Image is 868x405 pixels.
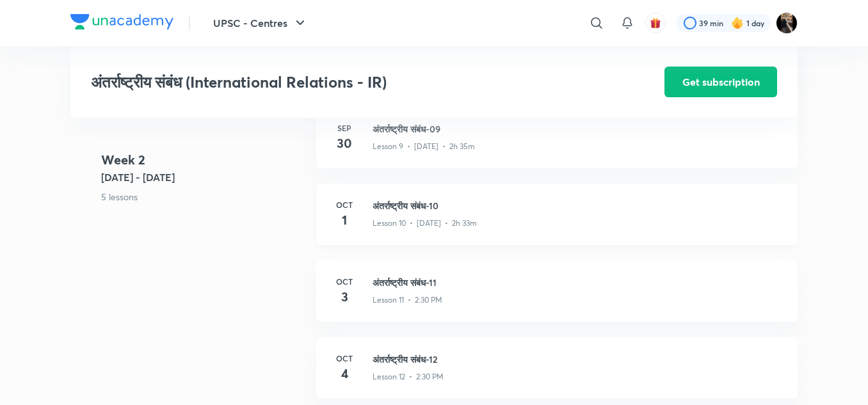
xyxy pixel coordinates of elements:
[650,17,661,29] img: avatar
[101,150,306,170] h4: Week 2
[332,276,357,287] h6: Oct
[373,199,782,212] h3: अंतर्राष्ट्रीय संबंध-10
[776,12,798,34] img: amit tripathi
[332,210,357,230] h4: 1
[316,107,798,184] a: Sep30अंतर्राष्ट्रीय संबंध-09Lesson 9 • [DATE] • 2h 35m
[373,294,442,306] p: Lesson 11 • 2:30 PM
[101,170,306,185] h5: [DATE] - [DATE]
[373,371,444,383] p: Lesson 12 • 2:30 PM
[70,14,173,33] a: Company Logo
[332,287,357,306] h4: 3
[332,353,357,364] h6: Oct
[645,13,666,33] button: avatar
[316,260,798,337] a: Oct3अंतर्राष्ट्रीय संबंध-11Lesson 11 • 2:30 PM
[205,10,316,36] button: UPSC - Centres
[731,17,744,29] img: streak
[373,122,782,136] h3: अंतर्राष्ट्रीय संबंध-09
[332,199,357,210] h6: Oct
[101,190,306,203] p: 5 lessons
[664,67,777,97] button: Get subscription
[373,218,477,229] p: Lesson 10 • [DATE] • 2h 33m
[373,353,782,366] h3: अंतर्राष्ट्रीय संबंध-12
[332,134,357,153] h4: 30
[70,14,173,29] img: Company Logo
[91,73,592,91] h3: अंतर्राष्ट्रीय संबंध (International Relations - IR)
[332,122,357,134] h6: Sep
[373,141,475,152] p: Lesson 9 • [DATE] • 2h 35m
[316,184,798,260] a: Oct1अंतर्राष्ट्रीय संबंध-10Lesson 10 • [DATE] • 2h 33m
[373,276,782,289] h3: अंतर्राष्ट्रीय संबंध-11
[332,364,357,383] h4: 4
